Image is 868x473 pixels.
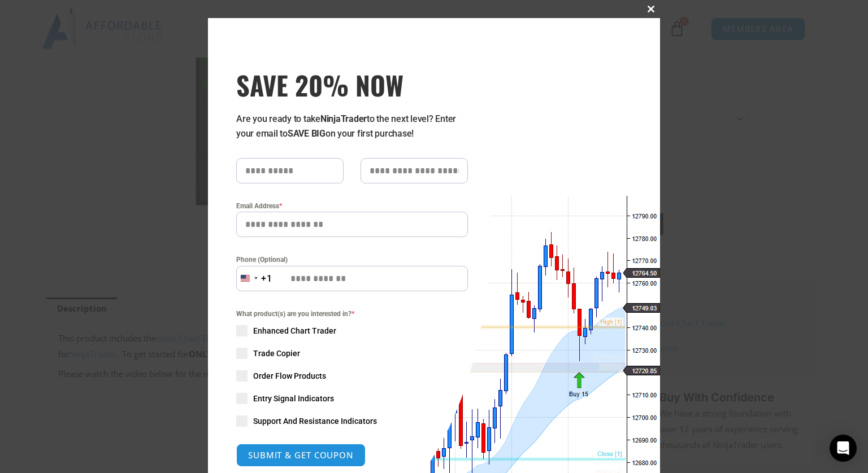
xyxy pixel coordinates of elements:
label: Phone (Optional) [236,254,468,265]
strong: NinjaTrader [320,113,367,124]
button: Selected country [236,266,272,291]
label: Email Address [236,200,468,212]
strong: SAVE BIG [288,128,325,139]
p: Are you ready to take to the next level? Enter your email to on your first purchase! [236,112,468,141]
div: Open Intercom Messenger [830,435,857,462]
label: Trade Copier [236,348,468,359]
span: Enhanced Chart Trader [253,325,336,336]
span: Order Flow Products [253,370,326,382]
label: Entry Signal Indicators [236,393,468,404]
span: SAVE 20% NOW [236,69,468,100]
span: Entry Signal Indicators [253,393,334,404]
label: Order Flow Products [236,370,468,382]
label: Support And Resistance Indicators [236,415,468,427]
span: Trade Copier [253,348,300,359]
div: +1 [261,271,272,286]
span: Support And Resistance Indicators [253,415,377,427]
label: Enhanced Chart Trader [236,325,468,336]
span: What product(s) are you interested in? [236,308,468,319]
button: SUBMIT & GET COUPON [236,444,366,467]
